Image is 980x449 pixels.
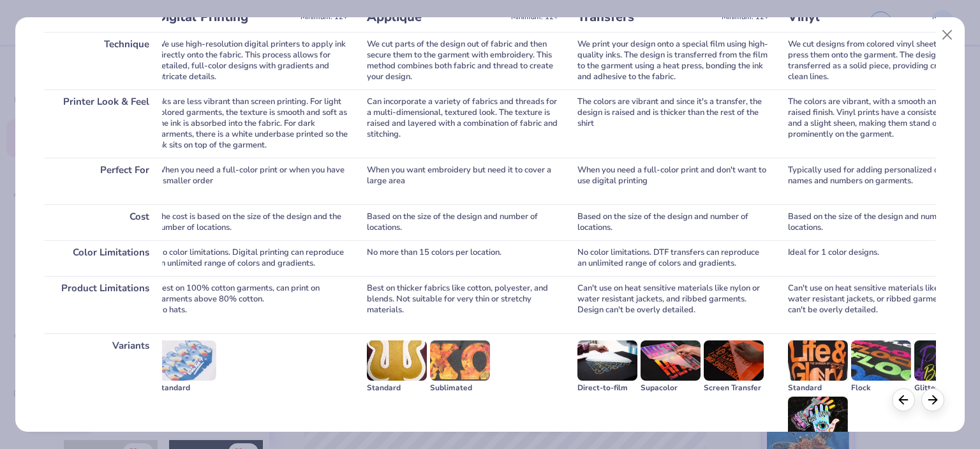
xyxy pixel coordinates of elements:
div: Sublimated [430,383,490,393]
div: No color limitations. DTF transfers can reproduce an unlimited range of colors and gradients. [577,240,769,276]
div: We cut parts of the design out of fabric and then secure them to the garment with embroidery. Thi... [367,32,558,89]
img: Holographic [788,397,848,437]
div: Perfect For [44,158,162,204]
span: Minimum: 12+ [722,13,769,22]
div: Can incorporate a variety of fabrics and threads for a multi-dimensional, textured look. The text... [367,89,558,158]
img: Screen Transfer [704,340,764,381]
img: Standard [788,340,848,381]
div: Based on the size of the design and number of locations. [577,204,769,240]
div: When you need a full-color print or when you have a smaller order [156,158,348,204]
div: Can't use on heat sensitive materials like nylon or water resistant jackets, and ribbed garments.... [577,276,769,333]
div: Can't use on heat sensitive materials like nylon or water resistant jackets, or ribbed garments. ... [788,276,979,333]
div: Printer Look & Feel [44,89,162,158]
div: Typically used for adding personalized custom names and numbers on garments. [788,158,979,204]
div: When you want embroidery but need it to cover a large area [367,158,558,204]
div: Standard [156,383,216,393]
div: No color limitations. Digital printing can reproduce an unlimited range of colors and gradients. [156,240,348,276]
div: We use high-resolution digital printers to apply ink directly onto the fabric. This process allow... [156,32,348,89]
div: Technique [44,32,162,89]
img: Sublimated [430,340,490,381]
img: Glitter [914,340,974,381]
div: Glitter [914,383,974,393]
div: We cut designs from colored vinyl sheets and heat press them onto the garment. The design is tran... [788,32,979,89]
span: Minimum: 12+ [301,13,348,22]
div: Standard [788,383,848,393]
div: The colors are vibrant and since it's a transfer, the design is raised and is thicker than the re... [577,89,769,158]
div: Best on 100% cotton garments, can print on garments above 80% cotton. No hats. [156,276,348,333]
div: No more than 15 colors per location. [367,240,558,276]
img: Flock [851,340,911,381]
span: Minimum: 12+ [511,13,558,22]
div: The colors are vibrant, with a smooth and slightly raised finish. Vinyl prints have a consistent ... [788,89,979,158]
h3: Transfers [577,9,716,26]
div: Ideal for 1 color designs. [788,240,979,276]
div: Supacolor [641,383,701,393]
div: Product Limitations [44,276,162,333]
div: Direct-to-film [577,383,637,393]
div: Screen Transfer [704,383,764,393]
div: Flock [851,383,911,393]
img: Direct-to-film [577,340,637,381]
div: The cost is based on the size of the design and the number of locations. [156,204,348,240]
div: Standard [367,383,427,393]
div: We print your design onto a special film using high-quality inks. The design is transferred from ... [577,32,769,89]
span: Minimum: 12+ [932,13,979,22]
img: Standard [156,340,216,381]
div: Best on thicker fabrics like cotton, polyester, and blends. Not suitable for very thin or stretch... [367,276,558,333]
h3: Digital Printing [156,9,295,26]
div: Inks are less vibrant than screen printing. For light colored garments, the texture is smooth and... [156,89,348,158]
div: Based on the size of the design and number of locations. [367,204,558,240]
img: Supacolor [641,340,701,381]
h3: Applique [367,9,506,26]
div: When you need a full-color print and don't want to use digital printing [577,158,769,204]
div: Based on the size of the design and number of locations. [788,204,979,240]
div: Color Limitations [44,240,162,276]
div: Cost [44,204,162,240]
button: Close [935,23,960,47]
img: Standard [367,340,427,381]
h3: Vinyl [788,9,927,26]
